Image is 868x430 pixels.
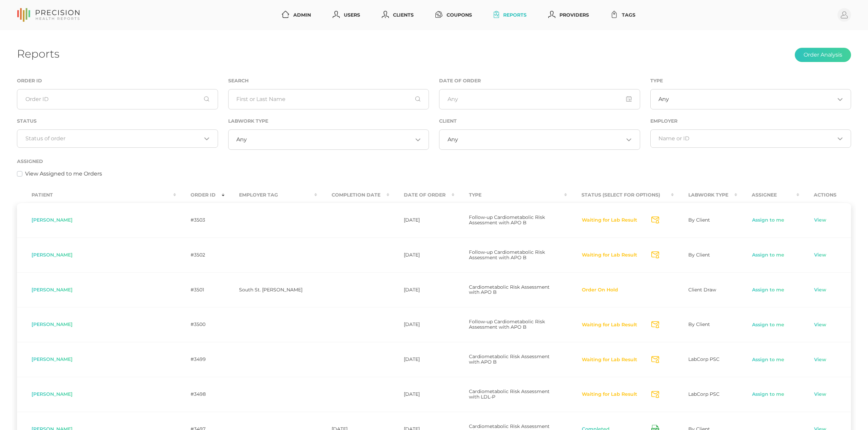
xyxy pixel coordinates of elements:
[688,391,719,397] span: LabCorp PSC
[236,136,247,143] span: Any
[228,118,268,124] label: Labwork Type
[650,118,677,124] label: Employer
[688,287,716,293] span: Client Draw
[650,129,851,148] div: Search for option
[224,187,317,203] th: Employer Tag : activate to sort column ascending
[491,9,529,21] a: Reports
[224,272,317,307] td: South St. [PERSON_NAME]
[581,217,637,224] button: Waiting for Lab Result
[228,89,429,109] input: First or Last Name
[814,217,827,224] a: View
[448,136,458,143] span: Any
[25,170,102,178] label: View Assigned to me Orders
[389,203,454,238] td: [DATE]
[433,9,475,21] a: Coupons
[469,353,550,365] span: Cardiometabolic Risk Assessment with APO B
[752,322,785,328] a: Assign to me
[651,321,659,328] svg: Send Notification
[567,187,674,203] th: Status (Select for Options) : activate to sort column ascending
[658,135,835,142] input: Search for option
[469,249,545,261] span: Follow-up Cardiometabolic Risk Assessment with APO B
[752,356,785,363] a: Assign to me
[228,129,429,150] div: Search for option
[651,251,659,259] svg: Send Notification
[389,342,454,377] td: [DATE]
[581,252,637,259] button: Waiting for Lab Result
[674,187,737,203] th: Labwork Type : activate to sort column ascending
[469,319,545,330] span: Follow-up Cardiometabolic Risk Assessment with APO B
[650,89,851,109] div: Search for option
[469,388,550,400] span: Cardiometabolic Risk Assessment with LDL-P
[814,287,827,293] a: View
[176,377,224,412] td: #3498
[176,238,224,272] td: #3502
[688,356,719,362] span: LabCorp PSC
[814,391,827,398] a: View
[795,48,851,62] button: Order Analysis
[752,217,785,224] a: Assign to me
[752,287,785,293] a: Assign to me
[317,187,389,203] th: Completion Date : activate to sort column ascending
[389,377,454,412] td: [DATE]
[650,78,663,84] label: Type
[608,9,638,21] a: Tags
[17,187,176,203] th: Patient : activate to sort column ascending
[32,391,73,397] span: [PERSON_NAME]
[176,342,224,377] td: #3499
[469,214,545,226] span: Follow-up Cardiometabolic Risk Assessment with APO B
[32,217,73,223] span: [PERSON_NAME]
[176,187,224,203] th: Order ID : activate to sort column ascending
[439,129,640,150] div: Search for option
[814,356,827,363] a: View
[688,252,710,258] span: By Client
[32,287,73,293] span: [PERSON_NAME]
[279,9,314,21] a: Admin
[176,307,224,342] td: #3500
[389,187,454,203] th: Date Of Order : activate to sort column ascending
[546,9,592,21] a: Providers
[439,78,481,84] label: Date of Order
[439,89,640,109] input: Any
[814,252,827,259] a: View
[651,356,659,363] svg: Send Notification
[651,217,659,224] svg: Send Notification
[32,321,73,327] span: [PERSON_NAME]
[17,89,218,109] input: Order ID
[814,322,827,328] a: View
[581,391,637,398] button: Waiting for Lab Result
[581,287,618,293] button: Order On Hold
[176,272,224,307] td: #3501
[17,159,43,164] label: Assigned
[17,129,218,148] div: Search for option
[330,9,363,21] a: Users
[454,187,567,203] th: Type : activate to sort column ascending
[439,118,457,124] label: Client
[25,135,202,142] input: Search for option
[176,203,224,238] td: #3503
[669,96,835,103] input: Search for option
[389,238,454,272] td: [DATE]
[379,9,416,21] a: Clients
[469,284,550,295] span: Cardiometabolic Risk Assessment with APO B
[247,136,413,143] input: Search for option
[458,136,624,143] input: Search for option
[17,47,59,60] h1: Reports
[658,96,669,103] span: Any
[752,252,785,259] a: Assign to me
[581,356,637,363] button: Waiting for Lab Result
[737,187,799,203] th: Assignee : activate to sort column ascending
[752,391,785,398] a: Assign to me
[17,78,42,84] label: Order ID
[688,321,710,327] span: By Client
[389,307,454,342] td: [DATE]
[228,78,249,84] label: Search
[688,217,710,223] span: By Client
[32,252,73,258] span: [PERSON_NAME]
[32,356,73,362] span: [PERSON_NAME]
[389,272,454,307] td: [DATE]
[581,322,637,328] button: Waiting for Lab Result
[651,391,659,398] svg: Send Notification
[799,187,851,203] th: Actions
[17,118,37,124] label: Status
